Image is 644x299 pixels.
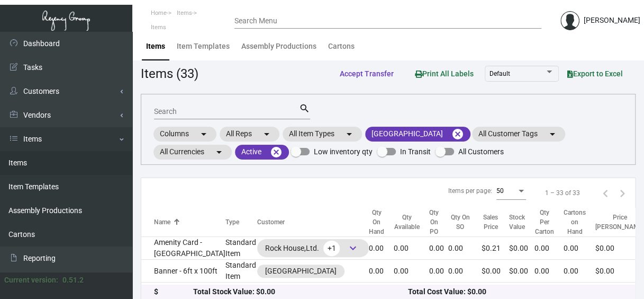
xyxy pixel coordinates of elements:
td: Standard Item [225,260,257,283]
button: Print All Labels [406,64,482,83]
mat-select: Items per page: [496,188,526,195]
div: Sales Price [482,213,500,232]
div: Current version: [4,275,58,286]
div: $ [154,287,193,298]
span: keyboard_arrow_down [347,242,359,254]
mat-chip: Active [235,145,289,160]
td: 0.00 [448,260,482,283]
td: 0.00 [448,237,482,260]
td: $0.00 [509,237,534,260]
div: Qty On Hand [369,208,394,236]
div: Qty On PO [429,208,448,236]
span: Items [151,24,166,31]
div: Name [154,217,170,227]
mat-icon: search [299,102,310,115]
button: Accept Transfer [331,64,402,83]
td: 0.00 [369,237,394,260]
mat-icon: arrow_drop_down [343,128,356,140]
div: Qty Available [394,213,420,232]
td: 0.00 [394,237,429,260]
button: Previous page [597,184,614,201]
div: Items (33) [141,64,198,83]
span: Default [489,70,510,77]
span: Home [151,10,167,16]
div: Cartons on Hand [564,208,595,236]
div: Cartons [328,41,355,52]
mat-icon: cancel [451,128,464,140]
div: 0.51.2 [62,275,84,286]
td: 0.00 [534,260,564,283]
div: Type [225,217,239,227]
span: Items [177,10,192,16]
div: [GEOGRAPHIC_DATA] [265,266,337,277]
mat-chip: [GEOGRAPHIC_DATA] [365,127,470,142]
td: 0.00 [564,260,595,283]
div: Qty Available [394,213,429,232]
span: In Transit [400,145,431,158]
td: 0.00 [564,237,595,260]
div: Qty On PO [429,208,439,236]
div: Stock Value [509,213,534,232]
div: Items [146,41,165,52]
div: Rock House,Ltd. [265,240,361,256]
mat-chip: All Currencies [153,145,232,160]
button: Next page [614,184,631,201]
div: Total Cost Value: $0.00 [407,287,622,298]
div: Name [154,217,225,227]
div: Stock Value [509,213,525,232]
span: 50 [496,187,504,195]
td: $0.00 [509,260,534,283]
mat-icon: arrow_drop_down [213,146,225,159]
td: $0.21 [482,237,509,260]
td: 0.00 [429,237,448,260]
td: Amenity Card - [GEOGRAPHIC_DATA] [141,237,225,260]
th: Customer [257,208,369,237]
div: Total Stock Value: $0.00 [193,287,408,298]
div: Qty Per Carton [534,208,564,236]
div: Items per page: [448,186,492,196]
mat-icon: arrow_drop_down [260,128,273,140]
div: Sales Price [482,213,509,232]
td: Standard Item [225,237,257,260]
div: Qty On SO [448,213,482,232]
span: Export to Excel [567,69,623,78]
div: [PERSON_NAME] [584,15,640,26]
button: Export to Excel [559,64,631,83]
span: +1 [323,241,340,256]
mat-chip: All Reps [220,127,279,142]
td: 0.00 [429,260,448,283]
td: 0.00 [369,260,394,283]
span: Low inventory qty [314,145,373,158]
div: Qty On SO [448,213,472,232]
td: 0.00 [534,237,564,260]
mat-chip: All Item Types [283,127,362,142]
div: Qty Per Carton [534,208,554,236]
div: Qty On Hand [369,208,384,236]
span: All Customers [458,145,504,158]
td: $0.00 [482,260,509,283]
div: Assembly Productions [241,41,316,52]
div: 1 – 33 of 33 [545,188,580,198]
img: admin@bootstrapmaster.com [560,11,579,30]
span: Accept Transfer [340,69,394,78]
span: Print All Labels [415,69,474,78]
mat-icon: cancel [270,146,283,159]
mat-chip: All Customer Tags [472,127,565,142]
mat-chip: Columns [153,127,216,142]
div: Cartons on Hand [564,208,586,236]
div: Item Templates [177,41,230,52]
mat-icon: arrow_drop_down [197,128,210,140]
mat-icon: arrow_drop_down [546,128,559,140]
td: 0.00 [394,260,429,283]
td: Banner - 6ft x 100ft [141,260,225,283]
div: Type [225,217,257,227]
